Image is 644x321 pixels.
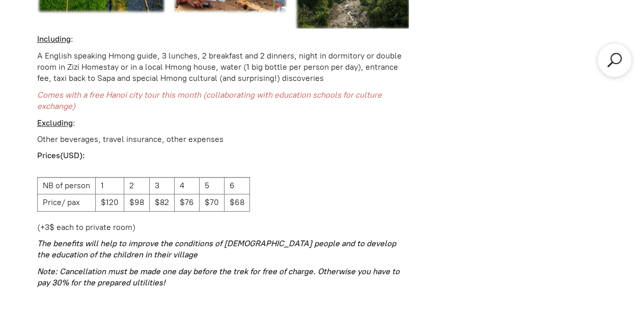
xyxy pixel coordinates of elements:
td: NB of person [37,177,95,194]
td: 2 [124,177,149,194]
p: : [37,118,409,129]
td: $70 [199,194,224,211]
td: $76 [174,194,199,211]
em: ote: Cancellation must be made one day before the trek for free of charge. Otherwise you have to ... [37,267,400,287]
td: $120 [95,194,124,211]
p: A English speaking Hmong guide, 3 lunches, 2 breakfast and 2 dinners, night in dormitory or doubl... [37,50,409,84]
p: : [37,34,409,45]
span: Comes with a free Hanoi city tour this month (collaborating with education schools for culture ex... [37,90,382,111]
em: N [37,267,43,276]
td: $82 [149,194,174,211]
p: Other beverages, travel insurance, other expenses [37,134,409,145]
td: Price/ pax [37,194,95,211]
td: 4 [174,177,199,194]
u: Excluding [37,118,73,128]
a: Search products [605,51,624,69]
u: Including [37,34,71,44]
i: The benefits will help to improve the conditions of [DEMOGRAPHIC_DATA] people and to develop the ... [37,239,396,259]
td: $68 [224,194,249,211]
strong: Prices(USD): [37,151,85,160]
td: $98 [124,194,149,211]
td: 6 [224,177,249,194]
td: 3 [149,177,174,194]
td: 1 [95,177,124,194]
td: 5 [199,177,224,194]
p: (+3$ each to private room) [37,222,409,233]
